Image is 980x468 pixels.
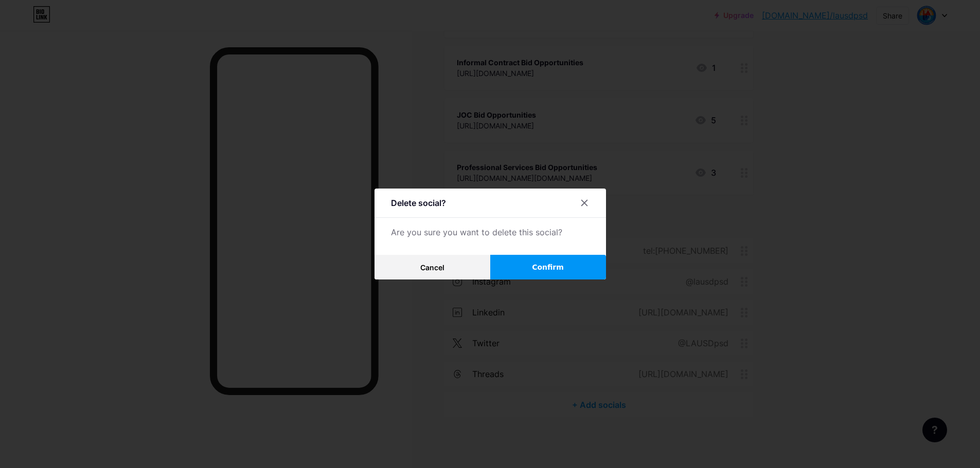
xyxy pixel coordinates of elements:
span: Cancel [420,263,444,272]
span: Confirm [532,262,564,273]
div: Delete social? [391,197,446,209]
div: Are you sure you want to delete this social? [391,226,590,238]
button: Confirm [490,255,606,279]
button: Cancel [375,255,490,279]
